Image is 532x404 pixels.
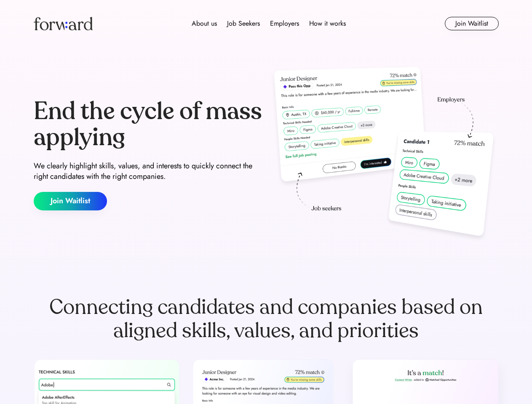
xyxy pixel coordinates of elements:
button: Join Waitlist [34,192,107,210]
div: We clearly highlight skills, values, and interests to quickly connect the right candidates with t... [34,161,263,182]
div: Connecting candidates and companies based on aligned skills, values, and priorities [34,295,499,343]
button: Join Waitlist [445,17,499,30]
div: How it works [309,19,346,29]
div: About us [192,19,217,29]
div: Job Seekers [227,19,260,29]
img: Forward logo [34,17,93,30]
div: Employers [270,19,299,29]
div: End the cycle of mass applying [34,98,263,150]
img: hero-image.png [270,64,499,245]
